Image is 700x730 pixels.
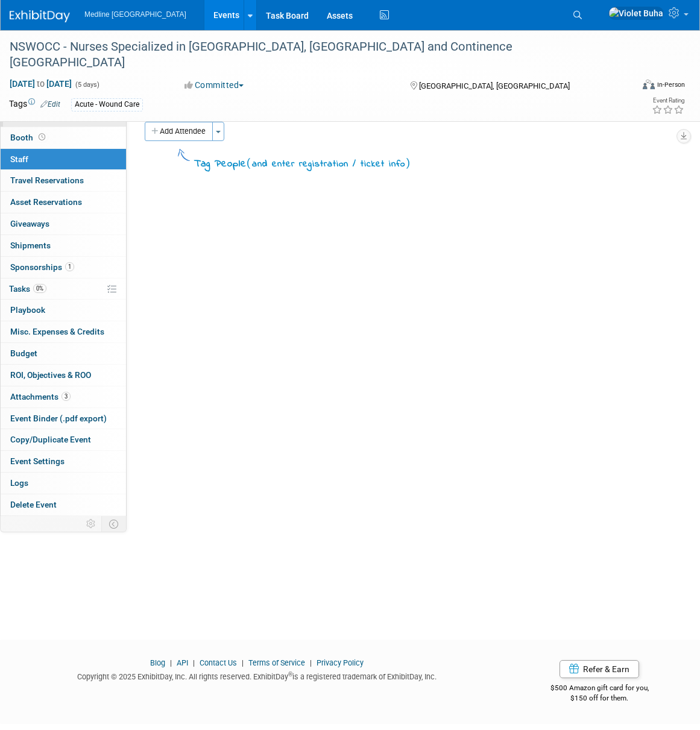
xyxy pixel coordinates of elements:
div: Event Rating [652,98,684,104]
span: Sponsorships [10,262,74,272]
span: | [167,658,175,667]
td: Tags [9,98,60,112]
span: Giveaways [10,219,49,228]
span: Asset Reservations [10,197,82,207]
a: Copy/Duplicate Event [1,429,126,450]
a: Tasks0% [1,278,126,300]
a: Playbook [1,300,126,321]
span: Travel Reservations [10,175,84,185]
span: 0% [33,284,46,293]
a: Event Binder (.pdf export) [1,408,126,429]
a: Delete Event [1,494,126,515]
span: Shipments [10,241,51,250]
div: Acute - Wound Care [71,98,143,111]
span: ( [247,157,252,169]
button: Add Attendee [145,122,213,141]
span: | [307,658,315,667]
a: Misc. Expenses & Credits [1,321,126,342]
sup: ® [288,671,292,678]
span: (5 days) [74,81,99,89]
span: Event Binder (.pdf export) [10,414,107,423]
a: ROI, Objectives & ROO [1,365,126,386]
img: Violet Buha [608,7,664,20]
a: Event Settings [1,451,126,472]
div: In-Person [657,80,685,89]
a: Refer & Earn [560,660,639,678]
a: API [177,658,188,667]
a: Privacy Policy [317,658,364,667]
span: ) [405,157,411,169]
img: Format-Inperson.png [643,80,655,89]
div: Tag People [194,156,411,172]
span: [DATE] [DATE] [9,78,72,89]
a: Blog [150,658,165,667]
span: Medline [GEOGRAPHIC_DATA] [84,10,186,19]
span: 1 [65,262,74,271]
div: NSWOCC - Nurses Specialized in [GEOGRAPHIC_DATA], [GEOGRAPHIC_DATA] and Continence [GEOGRAPHIC_DATA] [5,36,619,73]
span: | [239,658,247,667]
a: Sponsorships1 [1,257,126,278]
span: Delete Event [10,500,57,509]
button: Committed [180,79,248,91]
span: Event Settings [10,456,65,466]
a: Budget [1,343,126,364]
span: [GEOGRAPHIC_DATA], [GEOGRAPHIC_DATA] [419,81,570,90]
div: Event Format [580,78,685,96]
span: Staff [10,154,28,164]
span: ROI, Objectives & ROO [10,370,91,380]
a: Terms of Service [248,658,305,667]
img: ExhibitDay [10,10,70,22]
div: $150 off for them. [523,693,676,703]
a: Staff [1,149,126,170]
span: Copy/Duplicate Event [10,435,91,444]
a: Contact Us [200,658,237,667]
a: Asset Reservations [1,192,126,213]
span: Budget [10,348,37,358]
span: Logs [10,478,28,488]
a: Travel Reservations [1,170,126,191]
span: Booth not reserved yet [36,133,48,142]
td: Toggle Event Tabs [102,516,127,532]
span: and enter registration / ticket info [252,157,405,171]
a: Booth [1,127,126,148]
span: Tasks [9,284,46,294]
span: Misc. Expenses & Credits [10,327,104,336]
div: Copyright © 2025 ExhibitDay, Inc. All rights reserved. ExhibitDay is a registered trademark of Ex... [9,669,505,682]
a: Attachments3 [1,386,126,407]
a: Giveaways [1,213,126,234]
span: Playbook [10,305,45,315]
span: Booth [10,133,48,142]
a: Logs [1,473,126,494]
span: Attachments [10,392,71,401]
a: Shipments [1,235,126,256]
span: 3 [61,392,71,401]
span: to [35,79,46,89]
span: | [190,658,198,667]
a: Edit [40,100,60,109]
td: Personalize Event Tab Strip [81,516,102,532]
div: $500 Amazon gift card for you, [523,675,676,703]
